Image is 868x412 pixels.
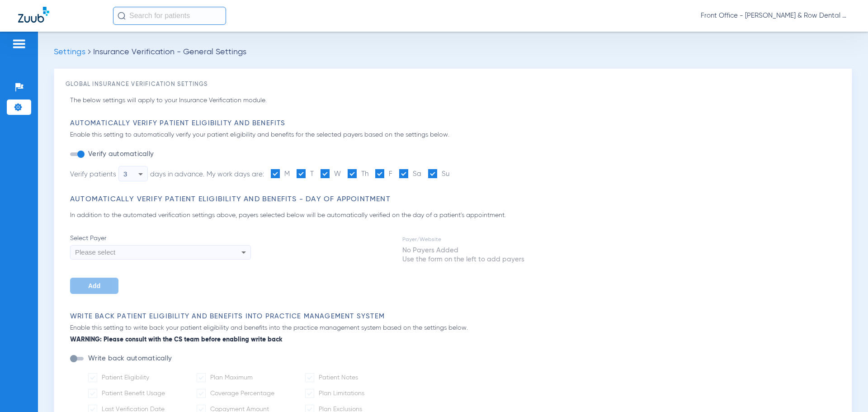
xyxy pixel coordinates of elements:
[701,11,850,20] span: Front Office - [PERSON_NAME] & Row Dental Group
[70,335,840,345] b: WARNING: Please consult with the CS team before enabling write back
[75,248,115,256] span: Please select
[297,169,314,179] label: T
[319,390,364,397] span: Plan Limitations
[70,312,840,321] h3: Write Back Patient Eligibility and Benefits Into Practice Management System
[319,374,358,381] span: Patient Notes
[66,80,840,89] h3: Global Insurance Verification Settings
[86,150,154,159] label: Verify automatically
[321,169,341,179] label: W
[18,7,49,23] img: Zuub Logo
[375,169,392,179] label: F
[70,211,840,220] p: In addition to the automated verification settings above, payers selected below will be automatic...
[348,169,368,179] label: Th
[88,282,100,289] span: Add
[428,169,449,179] label: Su
[54,48,85,56] span: Settings
[102,374,149,381] span: Patient Eligibility
[207,171,264,178] span: My work days are:
[70,195,840,204] h3: Automatically Verify Patient Eligibility and Benefits - Day of Appointment
[70,96,840,105] p: The below settings will apply to your Insurance Verification module.
[70,130,840,140] p: Enable this setting to automatically verify your patient eligibility and benefits for the selecte...
[93,48,246,56] span: Insurance Verification - General Settings
[70,166,204,181] div: Verify patients days in advance.
[210,390,274,397] span: Coverage Percentage
[12,38,26,49] img: hamburger-icon
[210,374,253,381] span: Plan Maximum
[70,323,840,345] p: Enable this setting to write back your patient eligibility and benefits into the practice managem...
[113,7,226,25] input: Search for patients
[70,278,118,294] button: Add
[402,235,525,245] td: Payer/Website
[86,354,172,363] label: Write back automatically
[402,246,525,265] td: No Payers Added Use the form on the left to add payers
[70,234,251,243] span: Select Payer
[102,390,165,397] span: Patient Benefit Usage
[70,119,840,128] h3: Automatically Verify Patient Eligibility and Benefits
[271,169,290,179] label: M
[399,169,421,179] label: Sa
[118,12,126,20] img: Search Icon
[123,170,127,178] span: 3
